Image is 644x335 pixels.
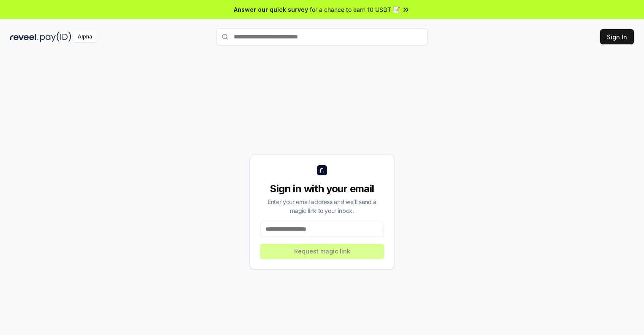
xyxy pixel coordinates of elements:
[260,182,384,196] div: Sign in with your email
[317,165,327,175] img: logo_small
[40,32,71,42] img: pay_id
[10,32,38,42] img: reveel_dark
[310,5,400,14] span: for a chance to earn 10 USDT 📝
[260,197,384,215] div: Enter your email address and we’ll send a magic link to your inbox.
[600,29,634,44] button: Sign In
[234,5,308,14] span: Answer our quick survey
[73,32,97,42] div: Alpha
